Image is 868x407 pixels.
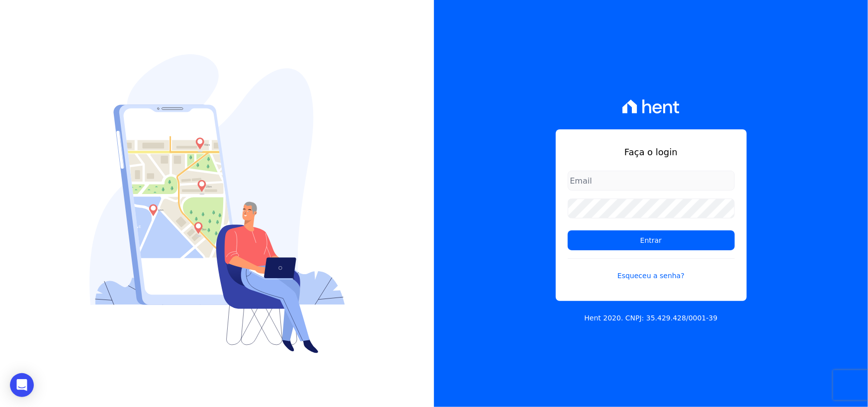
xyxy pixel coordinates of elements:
[568,145,735,159] h1: Faça o login
[585,313,718,323] p: Hent 2020. CNPJ: 35.429.428/0001-39
[568,258,735,281] a: Esqueceu a senha?
[10,373,34,397] div: Open Intercom Messenger
[568,171,735,191] input: Email
[89,54,345,353] img: Login
[568,230,735,250] input: Entrar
